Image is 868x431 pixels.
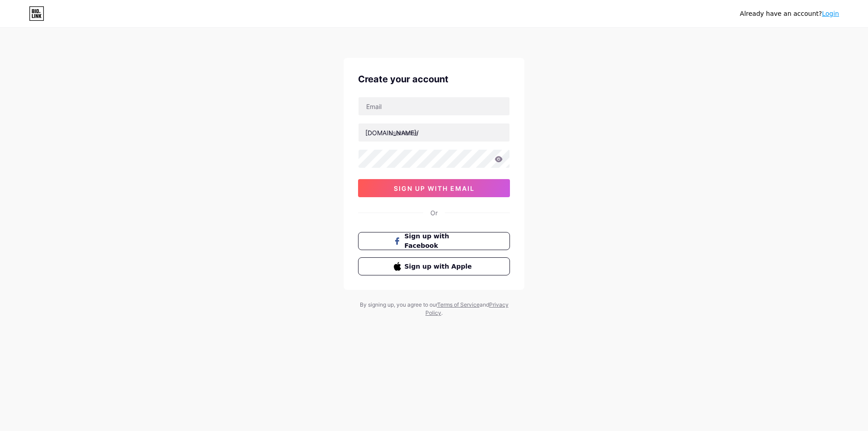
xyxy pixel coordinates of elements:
span: Sign up with Facebook [405,232,475,251]
div: Or [430,208,438,218]
a: Login [822,10,839,17]
span: sign up with email [394,185,475,192]
div: Create your account [358,72,510,86]
button: sign up with email [358,179,510,197]
input: Email [359,97,509,115]
button: Sign up with Apple [358,257,510,275]
a: Terms of Service [437,301,480,308]
div: [DOMAIN_NAME]/ [365,128,419,137]
div: By signing up, you agree to our and . [357,301,511,317]
button: Sign up with Facebook [358,232,510,250]
input: username [359,123,509,142]
div: Already have an account? [740,9,839,19]
span: Sign up with Apple [405,262,475,271]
